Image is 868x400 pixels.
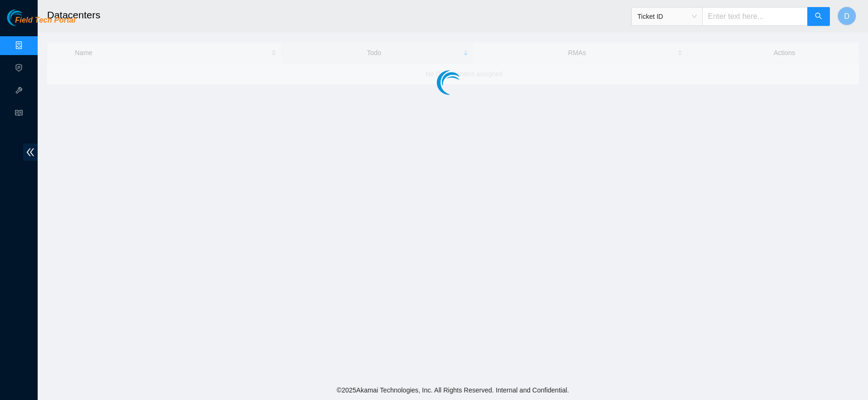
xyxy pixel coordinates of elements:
input: Enter text here... [702,7,808,26]
span: double-left [23,144,38,161]
button: search [807,7,830,26]
footer: © 2025 Akamai Technologies, Inc. All Rights Reserved. Internal and Confidential. [38,380,868,400]
span: Field Tech Portal [15,16,75,25]
a: Akamai TechnologiesField Tech Portal [7,17,75,29]
span: Ticket ID [637,9,697,24]
img: Akamai Technologies [7,9,48,26]
span: read [15,105,23,124]
button: D [837,7,856,25]
span: D [844,10,850,22]
span: search [815,12,822,21]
